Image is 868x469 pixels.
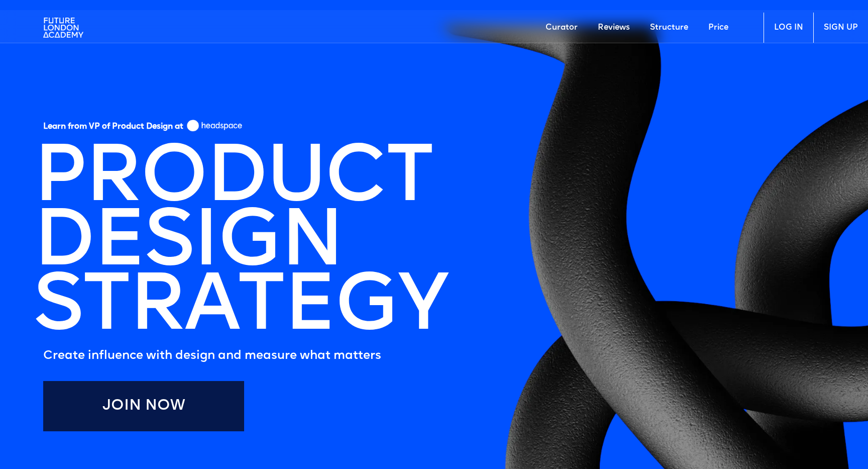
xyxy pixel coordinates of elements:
[43,346,447,366] h5: Create influence with design and measure what matters
[588,13,640,43] a: Reviews
[640,13,698,43] a: Structure
[698,13,738,43] a: Price
[43,381,244,431] a: Join Now
[535,13,588,43] a: Curator
[33,148,447,341] h1: PRODUCT DESIGN STRATEGY
[813,13,868,43] a: SIGN UP
[764,13,813,43] a: LOG IN
[43,122,183,135] h5: Learn from VP of Product Design at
